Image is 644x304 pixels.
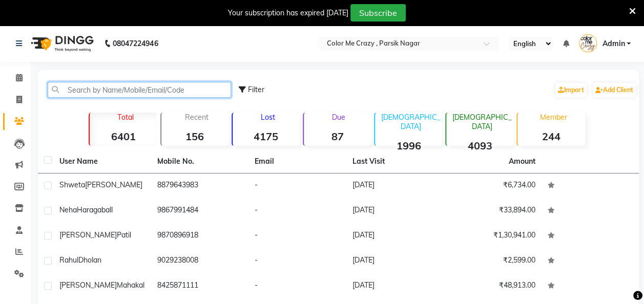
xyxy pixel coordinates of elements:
[248,199,346,224] td: -
[248,249,346,274] td: -
[59,255,78,265] span: Rahul
[53,150,151,173] th: User Name
[522,113,585,122] p: Member
[593,83,636,97] a: Add Client
[59,280,117,290] span: [PERSON_NAME]
[48,82,231,98] input: Search by Name/Mobile/Email/Code
[346,274,444,299] td: [DATE]
[350,4,406,21] button: Subscribe
[375,139,442,152] strong: 1996
[379,113,442,131] p: [DEMOGRAPHIC_DATA]
[444,199,542,224] td: ₹33,894.00
[304,130,371,143] strong: 87
[346,224,444,249] td: [DATE]
[444,274,542,299] td: ₹48,913.00
[117,280,144,290] span: Mahakal
[446,139,513,152] strong: 4093
[165,113,228,122] p: Recent
[346,173,444,199] td: [DATE]
[248,173,346,199] td: -
[151,249,249,274] td: 9029238008
[151,224,249,249] td: 9870896918
[113,29,158,58] b: 08047224946
[94,113,157,122] p: Total
[228,8,348,18] div: Your subscription has expired [DATE]
[503,150,542,173] th: Amount
[248,274,346,299] td: -
[151,150,249,173] th: Mobile No.
[78,255,101,265] span: Dholan
[248,85,264,94] span: Filter
[248,150,346,173] th: Email
[306,113,371,122] p: Due
[77,205,113,214] span: Haragaball
[346,249,444,274] td: [DATE]
[233,130,300,143] strong: 4175
[59,230,117,240] span: [PERSON_NAME]
[117,230,131,240] span: Patil
[444,224,542,249] td: ₹1,30,941.00
[151,173,249,199] td: 8879643983
[26,29,96,58] img: logo
[555,83,587,97] a: Import
[579,34,597,52] img: Admin
[450,113,513,131] p: [DEMOGRAPHIC_DATA]
[59,180,85,189] span: Shweta
[161,130,228,143] strong: 156
[59,205,77,214] span: Neha
[517,130,585,143] strong: 244
[151,199,249,224] td: 9867991484
[237,113,300,122] p: Lost
[444,173,542,199] td: ₹6,734.00
[151,274,249,299] td: 8425871111
[444,249,542,274] td: ₹2,599.00
[346,150,444,173] th: Last Visit
[346,199,444,224] td: [DATE]
[90,130,157,143] strong: 6401
[85,180,142,189] span: [PERSON_NAME]
[602,38,625,49] span: Admin
[248,224,346,249] td: -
